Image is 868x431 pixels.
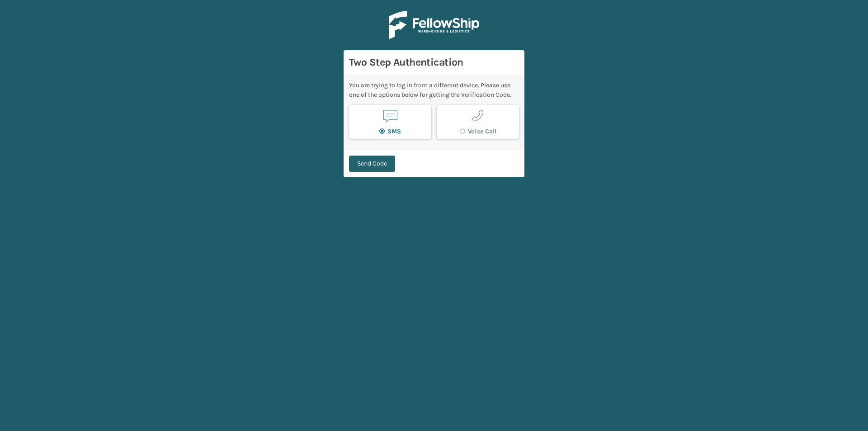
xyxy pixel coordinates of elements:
img: Logo [389,11,479,39]
button: Send Code [349,156,395,172]
h3: Two Step Authentication [349,56,519,69]
label: Voice Call [460,128,496,135]
div: You are trying to log in from a different device. Please use one of the options below for getting... [349,81,519,99]
label: SMS [379,128,401,135]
